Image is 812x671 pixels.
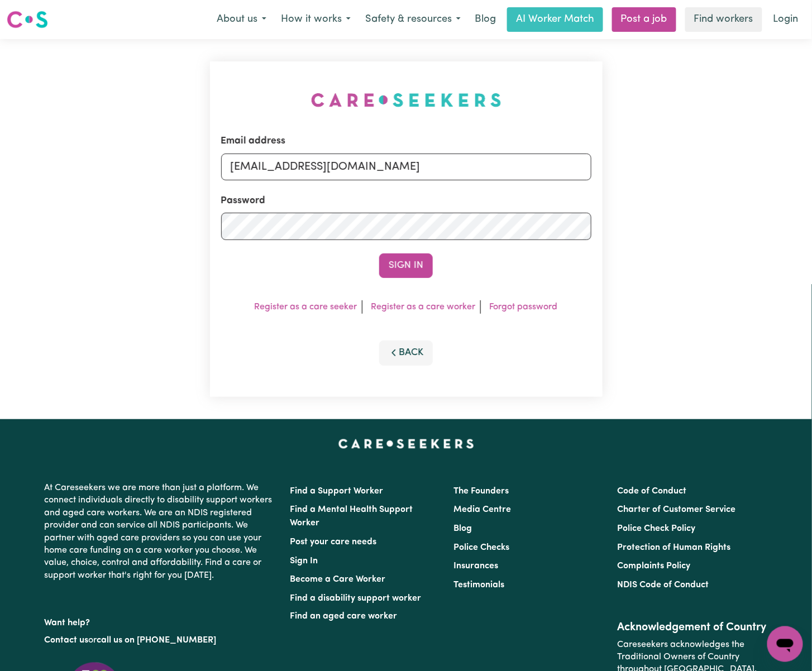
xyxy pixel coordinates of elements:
[618,524,696,533] a: Police Check Policy
[453,562,498,571] a: Insurances
[453,543,509,552] a: Police Checks
[274,8,358,31] button: How it works
[290,505,413,528] a: Find a Mental Health Support Worker
[618,581,709,589] a: NDIS Code of Conduct
[767,7,805,32] a: Login
[453,505,511,514] a: Media Centre
[618,543,731,552] a: Protection of Human Rights
[453,524,472,533] a: Blog
[290,575,385,584] a: Become a Care Worker
[221,194,266,208] label: Password
[612,7,676,32] a: Post a job
[290,487,383,496] a: Find a Support Worker
[255,303,357,311] a: Register as a care seeker
[97,636,216,645] a: call us on [PHONE_NUMBER]
[221,134,286,148] label: Email address
[290,594,421,603] a: Find a disability support worker
[618,562,691,571] a: Complaints Policy
[7,7,48,32] a: Careseekers logo
[453,487,509,496] a: The Founders
[618,621,768,635] h2: Acknowledgement of Country
[767,626,803,662] iframe: Button to launch messaging window
[338,439,474,448] a: Careseekers home page
[618,487,687,496] a: Code of Conduct
[44,630,276,651] p: or
[290,612,397,621] a: Find an aged care worker
[44,477,276,586] p: At Careseekers we are more than just a platform. We connect individuals directly to disability su...
[379,253,433,278] button: Sign In
[44,613,276,630] p: Want help?
[468,7,503,32] a: Blog
[685,7,762,32] a: Find workers
[221,154,591,180] input: Email address
[44,636,88,645] a: Contact us
[507,7,603,32] a: AI Worker Match
[7,9,48,30] img: Careseekers logo
[358,8,468,31] button: Safety & resources
[490,303,558,311] a: Forgot password
[209,8,274,31] button: About us
[290,538,376,547] a: Post your care needs
[371,303,476,311] a: Register as a care worker
[379,341,433,365] button: Back
[290,557,318,565] a: Sign In
[453,581,504,589] a: Testimonials
[618,505,736,514] a: Charter of Customer Service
